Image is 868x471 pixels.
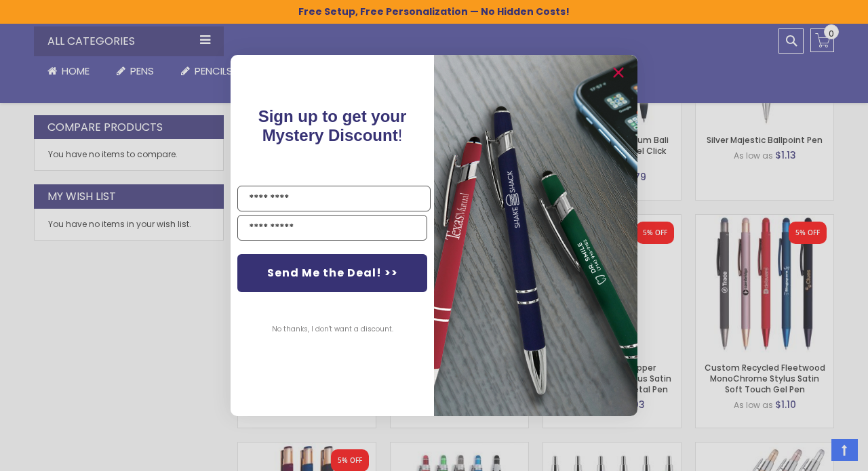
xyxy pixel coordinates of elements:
[756,434,868,471] iframe: Google Customer Reviews
[434,55,637,416] img: 081b18bf-2f98-4675-a917-09431eb06994.jpeg
[237,254,427,292] button: Send Me the Deal! >>
[258,107,407,144] span: Sign up to get your Mystery Discount
[237,215,427,241] input: YOUR EMAIL
[265,312,400,346] button: No thanks, I don't want a discount.
[608,62,629,83] button: Close dialog
[258,107,407,144] span: !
